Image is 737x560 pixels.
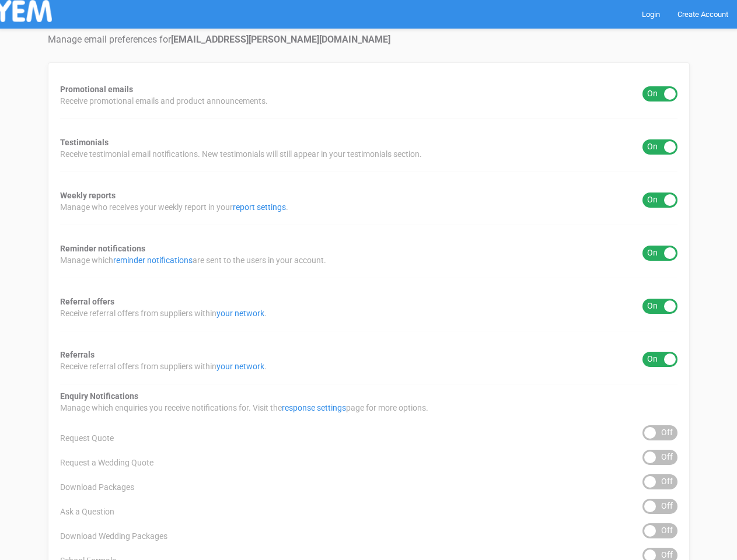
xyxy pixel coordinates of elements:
[233,202,286,212] a: report settings
[60,148,422,160] span: Receive testimonial email notifications. New testimonials will still appear in your testimonials ...
[60,85,133,94] strong: Promotional emails
[60,360,267,372] span: Receive referral offers from suppliers within .
[60,254,326,266] span: Manage which are sent to the users in your account.
[60,95,268,107] span: Receive promotional emails and product announcements.
[48,34,690,45] h4: Manage email preferences for
[60,481,134,493] span: Download Packages
[60,457,153,468] span: Request a Wedding Quote
[60,201,288,213] span: Manage who receives your weekly report in your .
[60,297,114,306] strong: Referral offers
[171,34,390,45] strong: [EMAIL_ADDRESS][PERSON_NAME][DOMAIN_NAME]
[216,309,264,318] a: your network
[282,403,346,412] a: response settings
[60,307,267,319] span: Receive referral offers from suppliers within .
[60,506,114,517] span: Ask a Question
[60,138,109,147] strong: Testimonials
[60,530,167,542] span: Download Wedding Packages
[113,256,193,265] a: reminder notifications
[60,391,138,401] strong: Enquiry Notifications
[216,362,264,371] a: your network
[60,244,145,253] strong: Reminder notifications
[60,350,95,359] strong: Referrals
[60,432,114,444] span: Request Quote
[60,191,116,200] strong: Weekly reports
[60,402,428,414] span: Manage which enquiries you receive notifications for. Visit the page for more options.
